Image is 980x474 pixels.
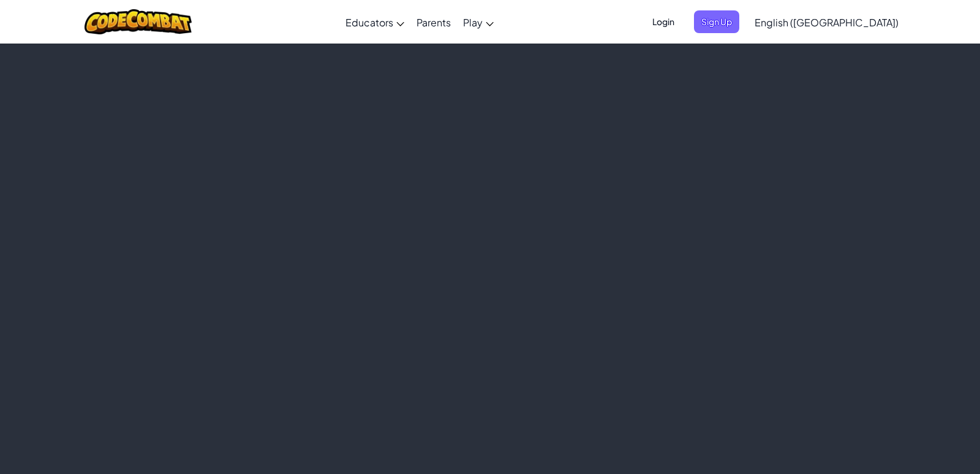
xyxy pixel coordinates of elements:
img: CodeCombat logo [85,9,192,34]
span: Educators [345,16,393,29]
a: Educators [339,6,410,39]
span: English ([GEOGRAPHIC_DATA]) [755,16,899,29]
a: Play [457,6,500,39]
a: Parents [410,6,457,39]
span: Play [463,16,483,29]
button: Login [645,10,682,33]
a: English ([GEOGRAPHIC_DATA]) [748,6,905,39]
button: Sign Up [694,10,739,33]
